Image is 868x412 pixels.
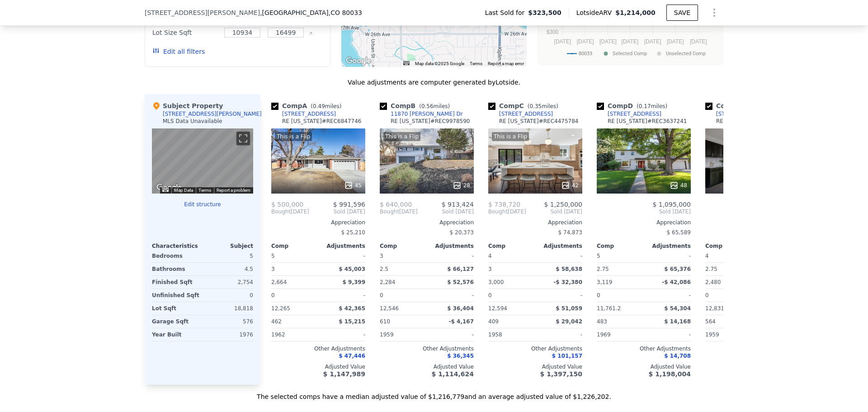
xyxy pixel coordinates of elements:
[488,279,504,285] span: 3,000
[608,110,661,118] div: [STREET_ADDRESS]
[271,201,303,208] span: $ 500,000
[339,266,365,272] span: $ 45,003
[320,250,365,262] div: -
[488,305,507,312] span: 12,594
[391,118,470,125] div: RE [US_STATE] # REC9978590
[163,118,222,125] div: MLS Data Unavailable
[597,292,600,298] span: 0
[380,363,474,370] div: Adjusted Value
[271,242,318,250] div: Comp
[529,103,542,109] span: 0.35
[449,318,474,325] span: -$ 4,167
[499,118,579,125] div: RE [US_STATE] # REC4475784
[615,9,656,16] span: $1,214,000
[418,208,474,215] span: Sold [DATE]
[470,61,482,66] a: Terms (opens in new tab)
[705,318,716,325] span: 564
[344,55,373,67] a: Open this area in Google Maps (opens a new window)
[309,208,365,215] span: Sold [DATE]
[488,208,508,215] span: Bought
[341,229,365,236] span: $ 25,210
[271,219,365,226] div: Appreciation
[447,353,474,359] span: $ 36,345
[204,315,253,328] div: 576
[556,318,582,325] span: $ 29,042
[415,61,464,66] span: Map data ©2025 Google
[145,8,260,17] span: [STREET_ADDRESS][PERSON_NAME]
[597,318,607,325] span: 483
[152,201,253,208] button: Edit structure
[271,279,287,285] span: 2,664
[152,263,201,275] div: Bathrooms
[667,229,691,236] span: $ 65,589
[644,242,691,250] div: Adjustments
[705,292,709,298] span: 0
[597,253,600,259] span: 5
[644,38,661,45] text: [DATE]
[204,263,253,275] div: 4.5
[427,242,474,250] div: Adjustments
[344,55,373,67] img: Google
[271,253,275,259] span: 5
[579,51,592,57] text: 80033
[447,279,474,285] span: $ 52,576
[145,78,723,87] div: Value adjustments are computer generated by Lotside .
[145,385,723,401] div: The selected comps have a median adjusted value of $1,216,779 and an average adjusted value of $1...
[488,61,524,66] a: Report a map error
[450,229,474,236] span: $ 20,373
[492,132,529,141] div: This is a Flip
[320,289,365,302] div: -
[558,229,582,236] span: $ 74,873
[526,208,582,215] span: Sold [DATE]
[613,51,647,57] text: Selected Comp
[154,182,184,194] a: Open this area in Google Maps (opens a new window)
[597,363,691,370] div: Adjusted Value
[488,110,553,118] a: [STREET_ADDRESS]
[217,188,250,193] a: Report a problem
[649,370,691,378] span: $ 1,198,004
[662,279,691,285] span: -$ 42,086
[271,318,282,325] span: 462
[705,253,709,259] span: 4
[320,328,365,341] div: -
[556,266,582,272] span: $ 58,638
[716,118,796,125] div: RE [US_STATE] # REC5481629
[236,132,250,145] button: Toggle fullscreen view
[323,370,365,378] span: $ 1,147,989
[447,305,474,312] span: $ 36,404
[271,305,290,312] span: 12,265
[488,101,562,110] div: Comp C
[705,242,752,250] div: Comp
[553,279,582,285] span: -$ 32,380
[547,29,559,35] text: $300
[152,302,201,315] div: Lot Sqft
[488,345,582,352] div: Other Adjustments
[380,263,425,275] div: 2.5
[577,38,594,45] text: [DATE]
[271,208,309,215] div: [DATE]
[380,201,412,208] span: $ 640,000
[174,187,193,194] button: Map Data
[152,26,219,39] div: Lot Size Sqft
[488,242,535,250] div: Comp
[282,110,336,118] div: [STREET_ADDRESS]
[203,242,253,250] div: Subject
[540,370,582,378] span: $ 1,397,150
[271,263,316,275] div: 3
[204,328,253,341] div: 1976
[313,103,325,109] span: 0.49
[152,328,201,341] div: Year Built
[453,181,470,190] div: 28
[652,201,691,208] span: $ 1,095,000
[528,8,561,17] span: $323,500
[271,363,365,370] div: Adjusted Value
[488,219,582,226] div: Appreciation
[429,289,474,302] div: -
[204,276,253,289] div: 2,754
[271,110,336,118] a: [STREET_ADDRESS]
[597,345,691,352] div: Other Adjustments
[152,128,253,194] div: Map
[664,353,691,359] span: $ 14,708
[403,61,410,65] button: Keyboard shortcuts
[271,345,365,352] div: Other Adjustments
